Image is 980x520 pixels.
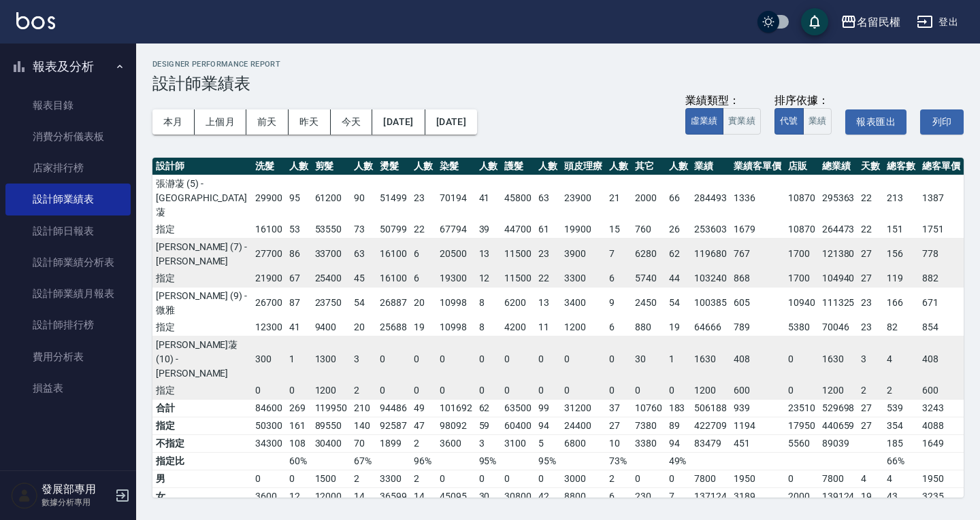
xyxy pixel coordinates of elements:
td: 83479 [691,434,730,452]
td: 789 [730,319,785,336]
td: 23 [857,287,883,319]
div: 排序依據： [774,94,832,108]
td: 0 [666,382,691,400]
td: 6 [606,319,632,336]
td: 16100 [376,238,410,270]
td: 23 [857,319,883,336]
td: 5380 [785,319,819,336]
td: 45 [350,270,376,288]
td: 50300 [252,417,286,434]
td: 0 [436,382,476,400]
button: 列印 [920,109,964,135]
td: 27700 [252,238,286,270]
div: 名留民權 [857,14,900,31]
th: 染髮 [436,158,476,175]
td: 16100 [252,221,286,239]
td: 1649 [919,434,964,452]
td: 19 [410,319,436,336]
td: 70046 [819,319,858,336]
td: 99 [535,399,561,417]
td: 605 [730,287,785,319]
td: 253603 [691,221,730,239]
td: 1200 [561,319,606,336]
p: 數據分析專用 [42,496,111,508]
td: 61 [535,221,561,239]
button: [DATE] [372,109,425,135]
td: 63500 [501,399,535,417]
td: 104940 [819,270,858,288]
td: 506188 [691,399,730,417]
td: 59 [476,417,502,434]
th: 人數 [666,158,691,175]
td: 23 [410,175,436,221]
td: 100385 [691,287,730,319]
td: 39 [476,221,502,239]
td: 22 [410,221,436,239]
td: 49 [410,399,436,417]
td: 3600 [436,434,476,452]
td: 10870 [785,221,819,239]
td: 41 [286,319,312,336]
td: 0 [606,382,632,400]
td: 16100 [376,270,410,288]
td: [PERSON_NAME]蓤 (10) - [PERSON_NAME] [152,336,252,382]
th: 人數 [350,158,376,175]
td: 8 [476,319,502,336]
td: 19900 [561,221,606,239]
td: 指定 [152,382,252,400]
td: 284493 [691,175,730,221]
td: 121380 [819,238,858,270]
td: 0 [476,382,502,400]
td: 30 [632,336,666,382]
td: 54 [350,287,376,319]
td: 11500 [501,238,535,270]
td: 指定 [152,270,252,288]
td: 4 [883,336,919,382]
td: [PERSON_NAME] (7) - [PERSON_NAME] [152,238,252,270]
td: 61200 [312,175,351,221]
td: 6280 [632,238,666,270]
td: 408 [730,336,785,382]
td: 20 [350,319,376,336]
td: 1300 [312,336,351,382]
td: 2 [883,382,919,400]
th: 燙髮 [376,158,410,175]
a: 費用分析表 [5,341,131,372]
td: 37 [606,399,632,417]
th: 人數 [535,158,561,175]
td: 166 [883,287,919,319]
td: 86 [286,238,312,270]
button: 上個月 [195,109,246,135]
td: 26700 [252,287,286,319]
td: 0 [376,382,410,400]
td: 26 [666,221,691,239]
td: 92587 [376,417,410,434]
td: 0 [535,382,561,400]
td: 539 [883,399,919,417]
a: 設計師業績表 [5,184,131,215]
td: 1336 [730,175,785,221]
h2: Designer Performance Report [152,60,964,69]
td: 47 [410,417,436,434]
td: 767 [730,238,785,270]
td: 440659 [819,417,858,434]
div: 業績類型： [685,94,761,108]
td: 89039 [819,434,858,452]
td: 31200 [561,399,606,417]
a: 設計師日報表 [5,215,131,247]
td: 3 [476,434,502,452]
td: 529698 [819,399,858,417]
td: 51499 [376,175,410,221]
td: 10 [606,434,632,452]
td: 90 [350,175,376,221]
td: 882 [919,270,964,288]
td: 269 [286,399,312,417]
td: 22 [535,270,561,288]
td: 12 [476,270,502,288]
th: 其它 [632,158,666,175]
td: 8 [476,287,502,319]
td: 0 [561,336,606,382]
td: 94 [535,417,561,434]
img: Person [11,482,38,509]
a: 設計師排行榜 [5,309,131,341]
